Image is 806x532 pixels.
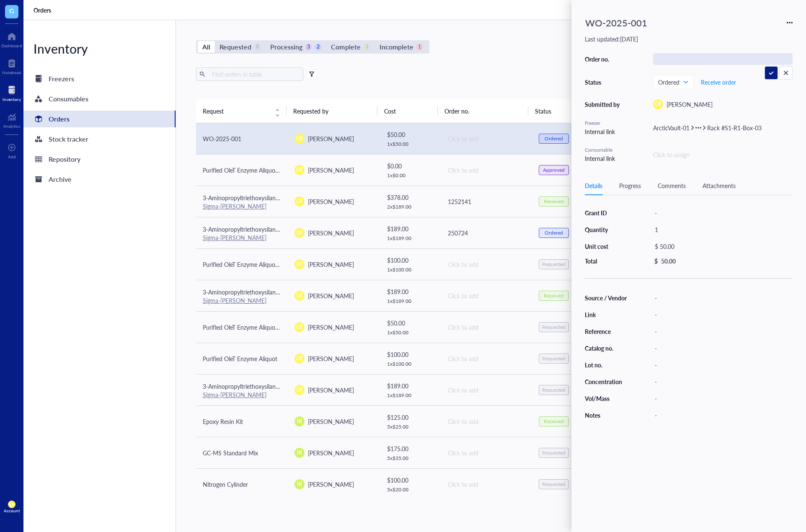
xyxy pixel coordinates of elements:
[203,417,243,426] span: Epoxy Resin Kit
[387,413,434,422] div: $ 125.00
[542,324,566,331] div: Requested
[387,287,434,296] div: $ 189.00
[203,390,266,399] a: Sigma-[PERSON_NAME]
[387,130,434,139] div: $ 50.00
[707,124,762,132] span: Rack #S1-R1-Box-03
[585,226,628,233] div: Quantity
[308,197,354,206] span: [PERSON_NAME]
[209,68,300,80] input: Find orders in table
[387,350,434,359] div: $ 100.00
[440,437,532,468] td: Click to add
[315,44,322,51] div: 2
[387,424,434,430] div: 5 x $ 25.00
[3,110,20,129] a: Analytics
[3,124,20,129] div: Analytics
[23,131,176,147] a: Stock tracker
[297,386,302,394] span: LR
[3,97,21,102] div: Inventory
[619,181,641,190] div: Progress
[440,217,532,248] td: 250724
[585,257,628,265] div: Total
[545,230,563,236] div: Ordered
[49,133,88,145] div: Stock tracker
[585,344,628,352] div: Catalog no.
[416,44,423,51] div: 1
[308,134,354,143] span: [PERSON_NAME]
[448,134,525,143] div: Click to add
[542,481,566,488] div: Requested
[308,292,354,300] span: [PERSON_NAME]
[387,235,434,242] div: 1 x $ 189.00
[387,381,434,390] div: $ 189.00
[297,480,302,488] span: IK
[308,480,354,488] span: [PERSON_NAME]
[49,93,88,105] div: Consumables
[448,480,525,489] div: Click to add
[661,257,676,265] div: 50.00
[585,294,628,302] div: Source / Vendor
[651,393,793,404] div: -
[287,99,377,123] th: Requested by
[49,153,80,165] div: Repository
[203,323,343,331] span: Purified OleT Enzyme Aliquot - Cytochrome P450 OleT
[9,5,14,16] span: G
[653,150,793,159] div: Click to assign
[658,181,686,190] div: Comments
[23,111,176,127] a: Orders
[440,280,532,311] td: Click to add
[203,194,301,202] span: 3-Aminopropyltriethoxysilane (APTES)
[380,41,413,53] div: Incomplete
[542,261,566,268] div: Requested
[202,41,210,53] div: All
[387,475,434,485] div: $ 100.00
[440,248,532,280] td: Click to add
[544,418,564,425] div: Received
[297,261,302,268] span: LR
[440,186,532,217] td: 1252141
[203,382,301,390] span: 3-Aminopropyltriethoxysilane (APTES)
[585,146,623,154] div: Consumable
[2,57,21,75] a: Notebook
[543,167,565,173] div: Approved
[703,181,736,190] div: Attachments
[387,224,434,233] div: $ 189.00
[387,455,434,462] div: 5 x $ 35.00
[297,292,302,300] span: LR
[440,374,532,405] td: Click to add
[666,100,713,108] span: [PERSON_NAME]
[23,90,176,107] a: Consumables
[297,166,302,174] span: LR
[448,228,525,238] div: 250724
[203,288,301,296] span: 3-Aminopropyltriethoxysilane (APTES)
[387,193,434,202] div: $ 378.00
[196,99,287,123] th: Request
[10,502,14,507] span: LR
[220,41,251,53] div: Requested
[658,78,687,86] span: Ordered
[655,101,661,108] span: LR
[308,229,354,237] span: [PERSON_NAME]
[585,127,623,136] div: Internal link
[585,411,628,419] div: Notes
[270,41,302,53] div: Processing
[581,13,651,32] div: WO-2025-001
[1,43,22,48] div: Dashboard
[387,256,434,265] div: $ 100.00
[448,354,525,363] div: Click to add
[308,449,354,457] span: [PERSON_NAME]
[440,405,532,437] td: Click to add
[308,354,354,363] span: [PERSON_NAME]
[203,166,343,174] span: Purified OleT Enzyme Aliquot - Cytochrome P450 OleT
[448,197,525,206] div: 1252141
[308,323,354,331] span: [PERSON_NAME]
[308,417,354,426] span: [PERSON_NAME]
[654,257,658,265] div: $
[544,292,564,299] div: Received
[651,292,793,304] div: -
[542,355,566,362] div: Requested
[8,154,16,159] div: Add
[363,44,370,51] div: 3
[585,378,628,385] div: Concentration
[387,204,434,210] div: 2 x $ 189.00
[528,99,589,123] th: Status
